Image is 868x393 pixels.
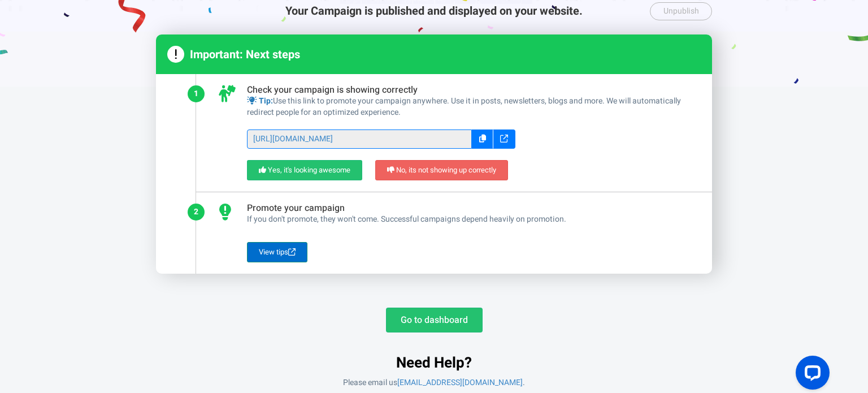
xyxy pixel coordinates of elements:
[247,129,472,149] a: [URL][DOMAIN_NAME]
[156,377,712,388] p: Please email us .
[156,34,712,74] h3: Important: Next steps
[247,85,689,96] h4: Check your campaign is showing correctly
[247,242,307,263] a: View tips
[156,355,712,372] h2: Need Help?
[375,160,508,181] a: No, its not showing up correctly
[259,95,273,107] span: Tip:
[247,160,362,181] a: Yes, it's looking awesome
[397,377,523,388] a: [EMAIL_ADDRESS][DOMAIN_NAME]
[247,204,689,214] h4: Promote your campaign
[156,5,712,18] h2: Your Campaign is published and displayed on your website.
[386,308,483,332] a: Go to dashboard
[247,96,689,118] p: Use this link to promote your campaign anywhere. Use it in posts, newsletters, blogs and more. We...
[650,2,712,20] a: Unpublish
[247,214,689,225] p: If you don't promote, they won't come. Successful campaigns depend heavily on promotion.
